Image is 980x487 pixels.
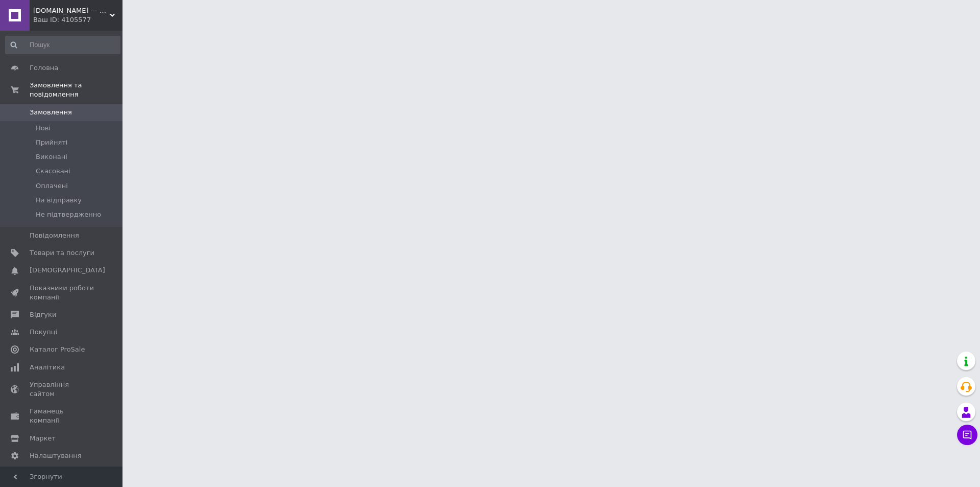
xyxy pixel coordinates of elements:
span: Повідомлення [30,231,79,240]
span: На відправку [36,196,82,205]
span: Показники роботи компанії [30,284,94,302]
span: Замовлення та повідомлення [30,81,122,99]
span: Не підтвердженно [36,210,101,219]
span: Замовлення [30,108,72,117]
span: Оплачені [36,181,68,191]
span: [DEMOGRAPHIC_DATA] [30,266,105,275]
span: Управління сайтом [30,380,94,399]
input: Пошук [5,36,120,54]
span: Товари та послуги [30,248,94,258]
span: Маркет [30,434,56,443]
span: Аналітика [30,363,65,372]
span: Головна [30,63,58,73]
span: Каталог ProSale [30,345,85,354]
span: Нові [36,124,51,133]
span: Налаштування [30,451,82,460]
div: Ваш ID: 4105577 [33,15,122,25]
span: Виконані [36,152,67,161]
span: Покупці [30,328,57,337]
button: Чат з покупцем [957,425,977,445]
span: Відгуки [30,310,56,319]
span: Рейд.UA — Магазин військових товарів. [33,6,110,15]
span: Прийняті [36,138,67,147]
span: Скасовані [36,167,70,176]
span: Гаманець компанії [30,407,94,425]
